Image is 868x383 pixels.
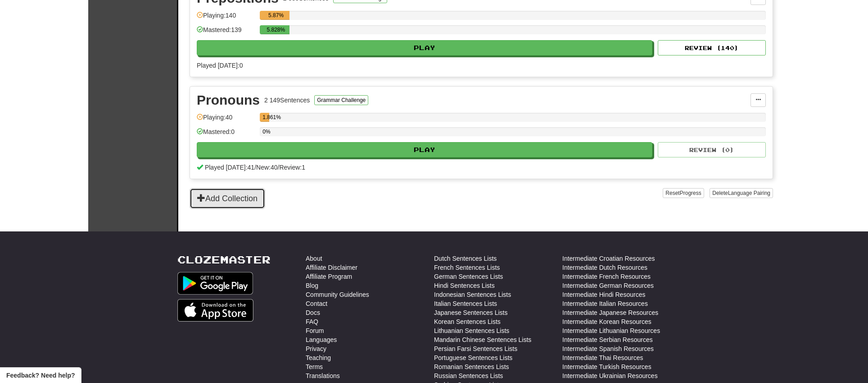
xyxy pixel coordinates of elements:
span: Review: 1 [279,164,305,171]
span: Played [DATE]: 0 [197,62,243,69]
a: Japanese Sentences Lists [434,308,507,317]
div: 5.87% [262,11,289,20]
div: Playing: 40 [197,113,255,128]
span: Language Pairing [728,190,770,196]
a: Intermediate Croatian Resources [562,254,655,263]
a: Intermediate Lithuanian Resources [562,326,660,335]
a: Privacy [306,344,326,353]
span: / [254,164,256,171]
img: Get it on App Store [177,299,253,322]
a: Languages [306,335,337,344]
div: 1.861% [262,113,269,122]
span: Open feedback widget [6,371,75,380]
div: 5.828% [262,25,289,34]
button: Add Collection [190,188,265,209]
a: Clozemaster [177,254,271,265]
a: Intermediate French Resources [562,272,651,281]
a: Translations [306,371,340,380]
a: Affiliate Program [306,272,352,281]
a: Romanian Sentences Lists [434,362,509,371]
span: / [278,164,280,171]
a: Russian Sentences Lists [434,371,503,380]
span: Progress [680,190,701,196]
a: Intermediate Dutch Resources [562,263,647,272]
a: Intermediate Turkish Resources [562,362,651,371]
a: Intermediate German Resources [562,281,654,290]
a: Forum [306,326,324,335]
a: About [306,254,322,263]
a: Blog [306,281,318,290]
button: Grammar Challenge [314,95,368,105]
a: Mandarin Chinese Sentences Lists [434,335,531,344]
button: Play [197,40,652,55]
a: FAQ [306,317,318,326]
a: Indonesian Sentences Lists [434,290,511,299]
button: Review (140) [658,40,766,55]
button: DeleteLanguage Pairing [710,188,773,198]
a: Affiliate Disclaimer [306,263,357,272]
a: French Sentences Lists [434,263,500,272]
div: Playing: 140 [197,11,255,26]
a: Intermediate Japanese Resources [562,308,658,317]
a: Terms [306,362,323,371]
a: Portuguese Sentences Lists [434,353,512,362]
a: German Sentences Lists [434,272,503,281]
a: Intermediate Italian Resources [562,299,648,308]
a: Intermediate Hindi Resources [562,290,645,299]
div: Mastered: 139 [197,25,255,40]
div: Pronouns [197,93,260,107]
a: Hindi Sentences Lists [434,281,495,290]
a: Persian Farsi Sentences Lists [434,344,517,353]
a: Intermediate Thai Resources [562,353,643,362]
div: 2 149 Sentences [264,96,310,105]
img: Get it on Google Play [177,272,253,295]
a: Intermediate Spanish Resources [562,344,654,353]
button: Play [197,142,652,157]
a: Intermediate Korean Resources [562,317,651,326]
span: Played [DATE]: 41 [205,164,254,171]
a: Contact [306,299,327,308]
a: Community Guidelines [306,290,369,299]
a: Italian Sentences Lists [434,299,497,308]
a: Teaching [306,353,331,362]
div: Mastered: 0 [197,127,255,142]
a: Intermediate Serbian Resources [562,335,653,344]
button: ResetProgress [663,188,704,198]
span: New: 40 [256,164,277,171]
a: Intermediate Ukrainian Resources [562,371,658,380]
button: Review (0) [658,142,766,157]
a: Docs [306,308,320,317]
a: Dutch Sentences Lists [434,254,497,263]
a: Korean Sentences Lists [434,317,501,326]
a: Lithuanian Sentences Lists [434,326,509,335]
